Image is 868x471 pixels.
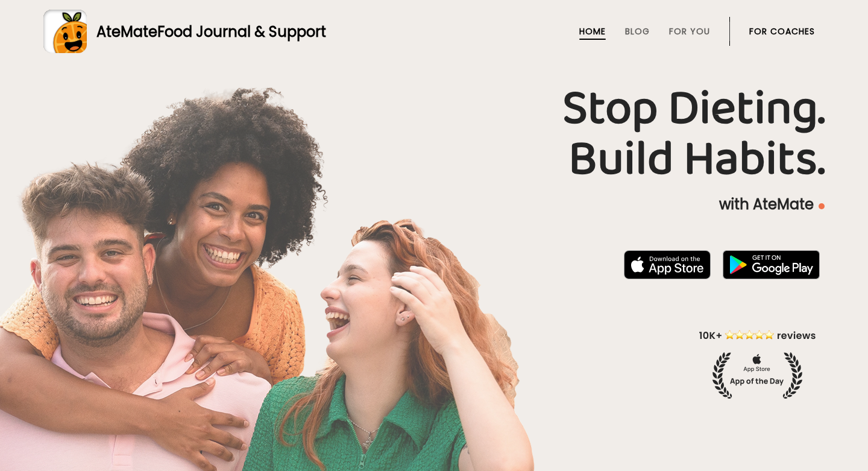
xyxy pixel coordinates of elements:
[157,22,326,42] span: Food Journal & Support
[749,27,815,36] a: For Coaches
[43,10,825,53] a: AteMateFood Journal & Support
[723,250,820,279] img: badge-download-google.png
[43,195,825,214] p: with AteMate
[669,27,710,36] a: For You
[43,84,825,185] h1: Stop Dieting. Build Habits.
[690,328,825,399] img: home-hero-appoftheday.png
[625,27,650,36] a: Blog
[579,27,606,36] a: Home
[624,250,711,279] img: badge-download-apple.svg
[87,21,326,42] div: AteMate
